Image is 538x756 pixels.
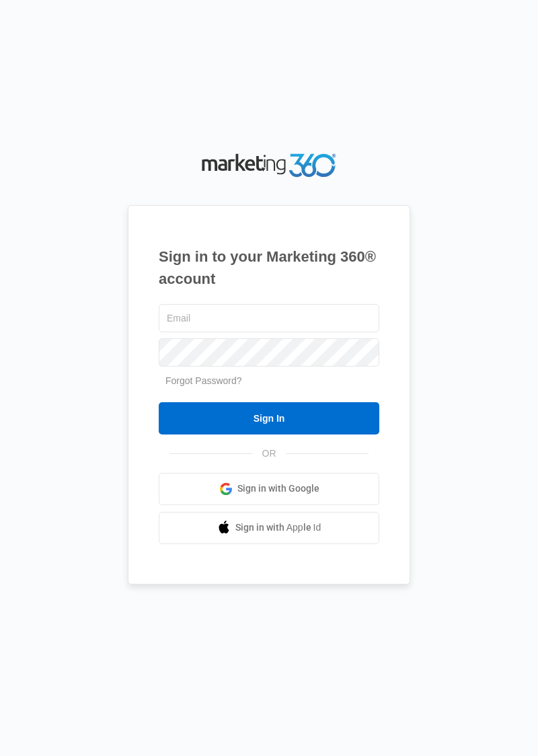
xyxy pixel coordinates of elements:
[165,375,242,386] a: Forgot Password?
[159,245,379,290] h1: Sign in to your Marketing 360® account
[237,482,319,496] span: Sign in with Google
[159,512,379,544] a: Sign in with Apple Id
[159,473,379,505] a: Sign in with Google
[235,521,321,535] span: Sign in with Apple Id
[253,447,286,461] span: OR
[159,402,379,434] input: Sign In
[159,304,379,332] input: Email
